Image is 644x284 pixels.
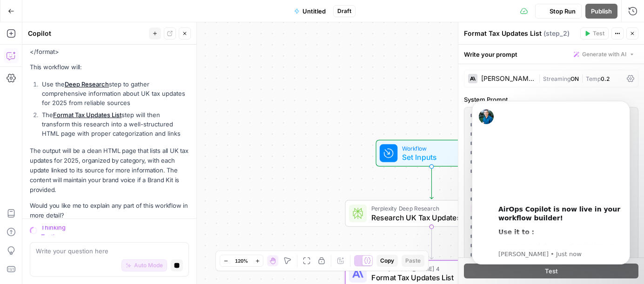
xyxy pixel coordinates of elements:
div: Let's get you building with LLMs! [15,59,145,68]
b: Chat and Support [42,82,107,90]
div: Perplexity Deep ResearchResearch UK Tax Updates 2025Step 1 [345,200,518,227]
div: Here is a short video where I walk through the setup process for an app. [15,105,145,123]
span: Stop Run [550,7,576,16]
div: Copilot [28,29,146,38]
div: Happy building! [15,128,145,137]
div: WorkflowSet InputsInputs [345,140,518,167]
span: Generate with AI [582,50,626,59]
span: Research UK Tax Updates 2025 [371,212,489,223]
img: Profile image for Alex [27,5,41,20]
li: Use the step to gather comprehensive information about UK tax updates for 2025 from reliable sources [40,79,189,107]
button: Stop Run [535,4,582,19]
div: Let's get you building with LLMs!You can always reach us by pressingChat and Supportin the bottom... [7,53,153,203]
span: Temp [586,75,601,82]
span: Test [593,29,604,38]
button: Send a message… [160,239,174,254]
p: The output will be a clean HTML page that lists all UK tax updates for 2025, organized by categor... [30,146,189,195]
span: LLM · [PERSON_NAME] 4 [371,264,488,273]
a: Deep Research [65,80,109,88]
span: ( step_2 ) [543,29,570,38]
div: Testing [41,232,189,241]
span: Perplexity Deep Research [371,204,489,213]
span: Set Inputs [402,152,457,163]
button: Generate with AI [570,48,638,60]
span: Paste [405,257,421,265]
g: Edge from step_1 to step_2 [430,227,433,259]
button: Auto Mode [121,259,167,271]
button: Untitled [288,4,331,19]
button: Gif picker [29,243,37,250]
div: Alex says… [7,53,179,223]
span: Workflow [402,144,457,152]
button: Home [146,4,163,21]
span: ON [570,75,579,82]
span: Auto Mode [134,261,163,270]
span: | [579,73,586,83]
button: Copy [376,255,398,267]
button: go back [6,4,24,21]
p: Active over [DATE] [45,12,101,21]
span: Copy [380,257,394,265]
button: Emoji picker [14,243,22,250]
span: Draft [337,7,351,15]
textarea: Message… [8,223,178,239]
p: This workflow will: [30,62,189,72]
iframe: youtube [15,141,145,197]
div: Format Tax Updates List [464,29,577,38]
span: Untitled [302,7,326,16]
div: Close [163,4,180,20]
button: Upload attachment [44,243,52,250]
li: The step will then transform this research into a well-structured HTML page with proper categoriz... [40,110,189,138]
iframe: Intercom notifications message [458,87,644,279]
p: Would you like me to explain any part of this workflow in more detail? [30,201,189,220]
span: Streaming [543,75,570,82]
span: Format Tax Updates List [371,272,488,283]
span: 120% [235,257,248,264]
div: You can always reach us by pressing in the bottom left of your screen. [15,73,145,100]
span: | [538,73,543,83]
div: Write your prompt [458,45,644,64]
span: 0.2 [601,75,610,82]
span: Publish [591,7,612,16]
g: Edge from start to step_1 [430,166,433,199]
div: [PERSON_NAME] • 2m ago [15,205,90,210]
button: Test [580,27,609,40]
div: [PERSON_NAME] 4 [481,75,535,82]
h1: [PERSON_NAME] [45,5,106,12]
button: Paste [402,255,424,267]
a: Format Tax Updates List [53,111,121,119]
button: Publish [585,4,617,19]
